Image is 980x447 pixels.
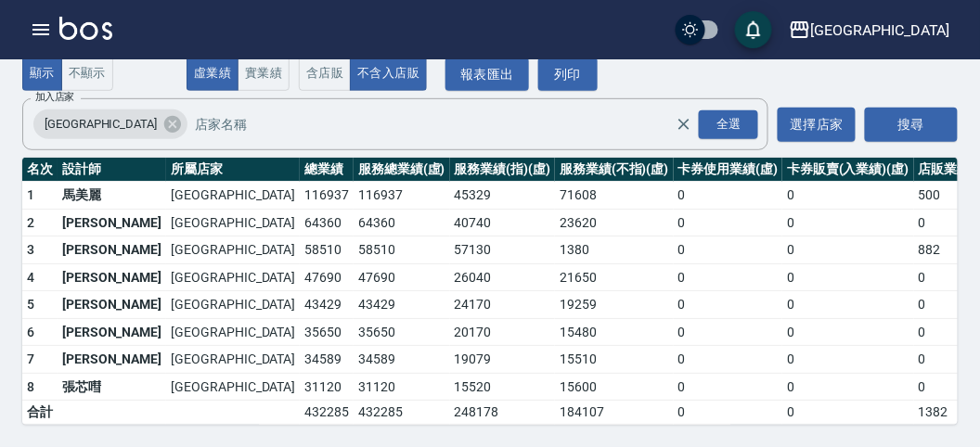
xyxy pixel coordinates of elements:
td: 40740 [450,209,556,236]
span: 2 [27,215,34,230]
th: 所屬店家 [166,158,300,182]
td: 45329 [450,182,556,210]
button: Clear [671,111,697,137]
span: 1 [27,187,34,202]
button: 不顯示 [61,56,113,92]
td: 15600 [555,373,673,401]
td: 35650 [354,318,450,346]
td: 71608 [555,182,673,210]
td: [GEOGRAPHIC_DATA] [166,263,300,291]
td: 15480 [555,318,673,346]
td: 0 [674,373,783,401]
td: 58510 [300,236,354,264]
td: 0 [674,263,783,291]
td: 23620 [555,209,673,236]
td: 35650 [300,318,354,346]
td: 0 [674,401,783,425]
button: 實業績 [238,56,290,92]
td: 43429 [354,291,450,319]
td: 0 [674,346,783,374]
td: 57130 [450,236,556,264]
td: 合計 [22,401,58,425]
td: 21650 [555,263,673,291]
td: 0 [782,291,913,319]
td: 0 [674,209,783,236]
td: 432285 [354,401,450,425]
th: 服務總業績(虛) [354,158,450,182]
td: 64360 [354,209,450,236]
td: [GEOGRAPHIC_DATA] [166,236,300,264]
td: 184107 [555,401,673,425]
span: 5 [27,297,34,312]
button: 顯示 [22,56,62,92]
div: [GEOGRAPHIC_DATA] [811,19,950,42]
th: 服務業績(不指)(虛) [555,158,673,182]
td: 0 [782,236,913,264]
td: 19259 [555,291,673,319]
button: 虛業績 [187,56,239,92]
span: 7 [27,351,34,366]
td: 24170 [450,291,556,319]
td: [GEOGRAPHIC_DATA] [166,209,300,236]
td: 116937 [300,182,354,210]
td: 0 [782,401,913,425]
td: 0 [782,263,913,291]
span: [GEOGRAPHIC_DATA] [33,115,168,134]
td: [PERSON_NAME] [58,291,166,319]
button: save [735,11,772,48]
button: Open [695,107,762,143]
td: 0 [782,346,913,374]
span: 3 [27,242,34,257]
button: [GEOGRAPHIC_DATA] [781,11,958,49]
td: 0 [782,209,913,236]
button: 選擇店家 [778,108,856,142]
td: 15520 [450,373,556,401]
td: 26040 [450,263,556,291]
td: [GEOGRAPHIC_DATA] [166,318,300,346]
input: 店家名稱 [190,109,708,141]
td: 0 [674,318,783,346]
button: 搜尋 [865,108,958,142]
td: [GEOGRAPHIC_DATA] [166,346,300,374]
td: 34589 [354,346,450,374]
th: 卡券販賣(入業績)(虛) [782,158,913,182]
td: 1380 [555,236,673,264]
td: [PERSON_NAME] [58,346,166,374]
td: [GEOGRAPHIC_DATA] [166,373,300,401]
td: [PERSON_NAME] [58,209,166,236]
td: 0 [674,182,783,210]
span: 6 [27,325,34,339]
span: 4 [27,270,34,285]
td: 58510 [354,236,450,264]
td: 432285 [300,401,354,425]
td: [GEOGRAPHIC_DATA] [166,291,300,319]
img: Logo [59,17,112,40]
td: 0 [782,318,913,346]
th: 設計師 [58,158,166,182]
td: 64360 [300,209,354,236]
span: 8 [27,379,34,394]
td: 張芯嘒 [58,373,166,401]
th: 名次 [22,158,58,182]
td: 47690 [300,263,354,291]
td: 15510 [555,346,673,374]
th: 卡券使用業績(虛) [674,158,783,182]
td: 116937 [354,182,450,210]
button: 報表匯出 [445,57,529,92]
td: 0 [674,236,783,264]
td: [PERSON_NAME] [58,318,166,346]
td: 34589 [300,346,354,374]
td: 31120 [300,373,354,401]
td: [PERSON_NAME] [58,263,166,291]
td: 248178 [450,401,556,425]
td: 31120 [354,373,450,401]
label: 加入店家 [35,90,74,104]
button: 列印 [538,57,598,92]
th: 服務業績(指)(虛) [450,158,556,182]
td: [PERSON_NAME] [58,236,166,264]
td: 馬美麗 [58,182,166,210]
td: 19079 [450,346,556,374]
td: [GEOGRAPHIC_DATA] [166,182,300,210]
button: 不含入店販 [350,56,427,92]
button: 含店販 [299,56,351,92]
